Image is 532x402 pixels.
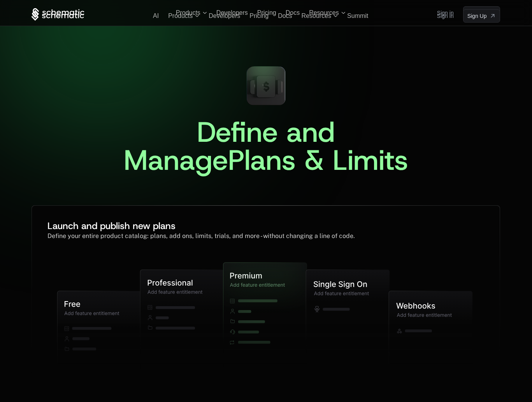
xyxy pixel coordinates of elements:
span: Products [168,12,193,19]
span: Resources [302,12,331,19]
a: Docs [278,12,292,19]
a: AI [153,12,159,19]
a: [object Object] [463,9,500,23]
a: Sign in [437,7,454,19]
span: Sign Up [467,9,487,17]
a: Summit [347,12,368,19]
span: Sign Up [467,12,487,20]
span: Plans & Limits [228,141,408,179]
a: Pricing [249,12,269,19]
span: Define and Manage [124,113,344,179]
a: Developers [209,12,240,19]
a: Sign in [437,10,454,22]
a: [object Object] [463,6,500,19]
